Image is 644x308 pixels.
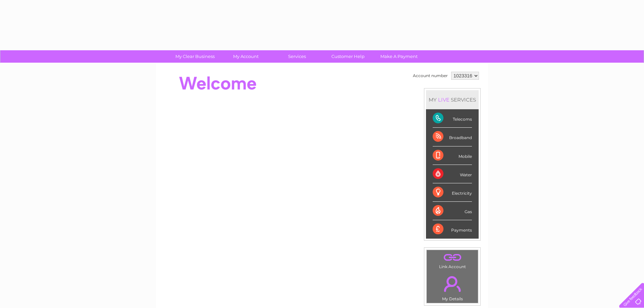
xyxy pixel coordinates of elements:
a: . [428,272,476,296]
div: Electricity [433,183,472,202]
a: My Clear Business [167,50,223,63]
td: My Details [426,270,478,303]
div: Telecoms [433,109,472,128]
div: LIVE [437,97,451,103]
div: Payments [433,220,472,238]
td: Account number [411,70,449,81]
div: MY SERVICES [426,90,479,109]
a: Make A Payment [371,50,427,63]
div: Broadband [433,128,472,146]
div: Water [433,165,472,183]
a: . [428,252,476,263]
a: My Account [218,50,274,63]
a: Customer Help [320,50,376,63]
a: Services [269,50,325,63]
div: Mobile [433,146,472,165]
td: Link Account [426,250,478,271]
div: Gas [433,202,472,220]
